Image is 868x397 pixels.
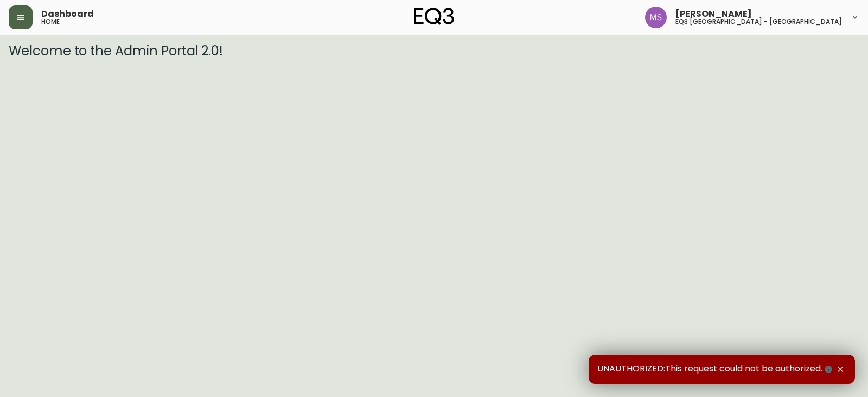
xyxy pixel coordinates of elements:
[597,363,834,375] span: UNAUTHORIZED:This request could not be authorized.
[414,8,454,25] img: logo
[41,10,94,18] span: Dashboard
[41,18,60,25] h5: home
[645,7,667,28] img: 1b6e43211f6f3cc0b0729c9049b8e7af
[9,43,859,59] h3: Welcome to the Admin Portal 2.0!
[675,18,842,25] h5: eq3 [GEOGRAPHIC_DATA] - [GEOGRAPHIC_DATA]
[675,10,752,18] span: [PERSON_NAME]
